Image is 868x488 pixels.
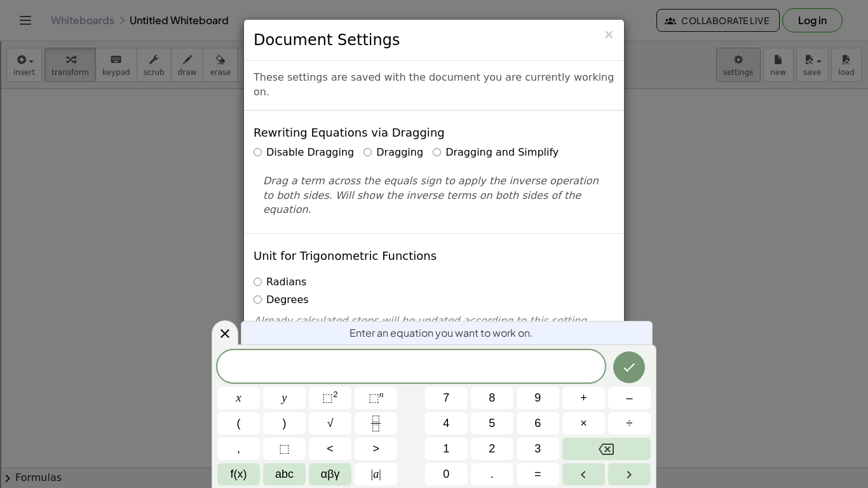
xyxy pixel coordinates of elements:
button: ( [217,412,260,435]
span: . [491,466,494,483]
span: < [327,440,334,457]
span: × [603,27,614,42]
button: Greek alphabet [309,463,351,485]
button: ) [263,412,306,435]
button: x [217,387,260,409]
button: . [471,463,513,485]
span: a [371,466,381,483]
span: Enter an equation you want to work on. [349,325,533,341]
button: Backspace [562,438,651,460]
span: f(x) [231,466,247,483]
button: , [217,438,260,460]
button: Divide [608,412,651,435]
span: ⬚ [279,440,290,457]
button: 8 [471,387,513,409]
span: 0 [443,466,449,483]
span: √ [327,415,334,432]
label: Degrees [254,293,309,308]
input: Degrees [254,295,262,304]
h4: Rewriting Equations via Dragging [254,126,445,139]
button: Fraction [355,412,397,435]
span: ⬚ [322,391,333,404]
p: Already calculated steps will be updated according to this setting. [254,314,614,329]
span: = [534,466,541,483]
span: – [626,390,632,407]
div: Move To ... [5,85,863,97]
span: | [371,468,374,480]
span: > [372,440,379,457]
button: Squared [309,387,351,409]
span: 5 [489,415,495,432]
button: Absolute value [355,463,397,485]
button: Superscript [355,387,397,409]
span: x [236,390,241,407]
input: Dragging [363,148,372,156]
span: 4 [443,415,449,432]
button: 4 [425,412,468,435]
button: Less than [309,438,351,460]
button: Left arrow [562,463,605,485]
button: Functions [217,463,260,485]
button: y [263,387,306,409]
sup: n [379,390,384,399]
div: These settings are saved with the document you are currently working on. [244,61,624,111]
span: 9 [534,390,541,407]
button: 1 [425,438,468,460]
button: 5 [471,412,513,435]
label: Disable Dragging [254,146,354,160]
span: y [282,390,287,407]
div: Options [5,51,863,62]
span: | [379,468,381,480]
button: Greater than [355,438,397,460]
button: Square root [309,412,351,435]
h3: Document Settings [254,29,614,51]
button: Equals [517,463,559,485]
div: Move To ... [5,28,863,39]
span: 8 [489,390,495,407]
button: Placeholder [263,438,306,460]
button: Alphabet [263,463,306,485]
span: 6 [534,415,541,432]
button: 7 [425,387,468,409]
input: Radians [254,278,262,286]
span: + [580,390,587,407]
span: 3 [534,440,541,457]
span: × [580,415,587,432]
span: αβγ [321,466,340,483]
div: Sort New > Old [5,17,863,28]
span: ) [283,415,287,432]
span: ÷ [627,415,633,432]
span: 2 [489,440,495,457]
button: 2 [471,438,513,460]
span: 7 [443,390,449,407]
span: 1 [443,440,449,457]
h4: Unit for Trigonometric Functions [254,250,437,262]
button: Minus [608,387,651,409]
button: 0 [425,463,468,485]
p: Drag a term across the equals sign to apply the inverse operation to both sides. Will show the in... [263,174,605,218]
input: Disable Dragging [254,148,262,156]
span: ( [237,415,241,432]
span: ⬚ [369,391,379,404]
label: Dragging and Simplify [433,146,559,160]
span: abc [275,466,294,483]
div: Delete [5,39,863,51]
label: Radians [254,275,306,290]
sup: 2 [333,390,338,399]
span: , [237,440,240,457]
input: Dragging and Simplify [433,148,441,156]
button: Plus [562,387,605,409]
button: 6 [517,412,559,435]
label: Dragging [363,146,423,160]
div: Sort A > Z [5,5,863,17]
button: Done [613,351,645,383]
button: Right arrow [608,463,651,485]
div: Rename [5,74,863,85]
button: 9 [517,387,559,409]
button: 3 [517,438,559,460]
button: Close [603,28,614,41]
button: Times [562,412,605,435]
div: Sign out [5,62,863,74]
